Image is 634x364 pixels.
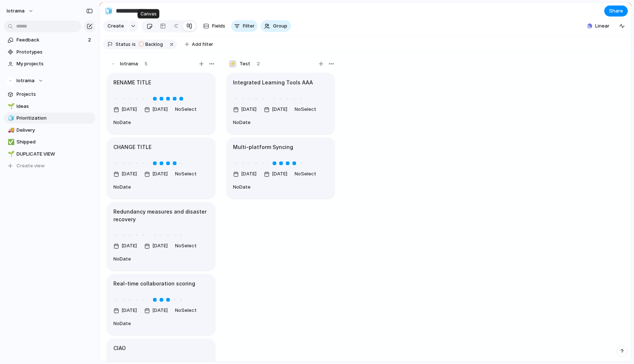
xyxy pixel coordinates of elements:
span: Linear [595,22,609,30]
span: Delivery [17,127,93,134]
a: Prototypes [4,47,95,58]
button: NoSelect [293,103,318,115]
span: Create view [17,162,45,170]
span: Projects [17,91,93,98]
a: 🌱Ideas [4,101,95,112]
button: [DATE] [262,103,291,115]
span: Ideas [17,103,93,110]
button: [DATE] [112,168,141,180]
div: 🌱 [8,102,13,110]
span: No Date [113,320,131,326]
span: Prototypes [17,48,93,56]
span: No Select [175,106,197,112]
button: NoDate [112,318,133,330]
span: No Date [113,119,131,125]
span: [DATE] [150,241,170,250]
div: CHANGE TITLE[DATE][DATE]NoSelectNoDate [107,138,215,199]
span: Create [108,22,124,30]
button: [DATE] [112,305,141,316]
span: 2 [257,60,260,68]
span: [DATE] [150,306,170,315]
a: 🌱DUPLICATE VIEW [4,149,95,160]
button: NoSelect [173,168,198,180]
span: [DATE] [120,105,139,114]
span: [DATE] [270,105,289,114]
h1: Real-time collaboration scoring [113,280,195,288]
button: 🌱 [7,150,14,158]
span: iotrama [7,7,25,15]
button: NoDate [112,181,133,193]
button: NoDate [231,181,252,193]
div: 🧊 [105,6,113,16]
span: is [132,41,136,48]
span: Status [116,41,131,48]
button: NoSelect [173,103,198,115]
h1: Integrated Learning Tools AAA [233,79,313,87]
a: My projects [4,58,95,69]
span: [DATE] [120,306,139,315]
button: Linear [584,21,612,32]
span: [DATE] [150,105,170,114]
span: Feedback [17,36,86,44]
span: Iotrama [120,60,138,68]
span: Iotrama [17,77,34,84]
span: [DATE] [239,170,259,178]
button: NoSelect [293,168,318,180]
span: No Date [233,119,251,125]
button: iotrama [3,5,37,17]
h1: CHANGE TITLE [113,143,152,151]
span: [DATE] [270,170,289,178]
span: Shipped [17,138,93,146]
button: [DATE] [112,103,141,115]
span: Group [273,22,287,30]
span: No Date [113,256,131,262]
button: Filter [231,20,258,32]
span: [DATE] [239,105,259,114]
div: Multi-platform Syncing[DATE][DATE]NoSelectNoDate [227,138,335,199]
span: Fields [212,22,225,30]
button: NoDate [112,117,133,128]
div: ✅ [8,138,13,146]
h1: Redundancy measures and disaster recovery [113,208,209,223]
button: NoSelect [173,240,198,252]
button: NoDate [231,117,252,128]
button: Add filter [181,39,218,50]
button: 🌱 [7,103,14,110]
div: ⚡ [229,60,236,68]
div: Integrated Learning Tools AAA[DATE][DATE]NoSelectNoDate [227,73,335,134]
div: Redundancy measures and disaster recovery[DATE][DATE]NoSelectNoDate [107,202,215,270]
span: Filter [243,22,255,30]
span: 2 [88,36,92,44]
button: [DATE] [142,305,172,316]
button: Create view [4,160,95,171]
span: No Select [175,243,197,248]
h1: CIAO [113,344,126,352]
button: NoDate [112,253,133,265]
a: 🚚Delivery [4,125,95,136]
span: My projects [17,60,93,68]
button: [DATE] [142,240,172,252]
button: Iotrama [4,75,95,86]
button: Group [260,20,291,32]
a: 🧊Prioritization [4,113,95,124]
span: No Select [295,171,316,176]
button: NoSelect [173,305,198,316]
div: 🌱 [8,150,13,158]
h1: RENAME TITLE [113,79,151,87]
button: is [131,40,137,48]
span: No Select [175,307,197,313]
span: Add filter [192,41,213,48]
span: Share [609,7,623,15]
span: [DATE] [150,170,170,178]
a: ✅Shipped [4,136,95,148]
span: 5 [145,60,147,68]
button: [DATE] [142,103,172,115]
span: No Select [295,106,316,112]
button: 🚚 [7,127,14,134]
div: 🧊 [8,114,13,123]
button: ✅ [7,138,14,146]
button: 🧊 [7,114,14,122]
button: Share [604,6,628,17]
